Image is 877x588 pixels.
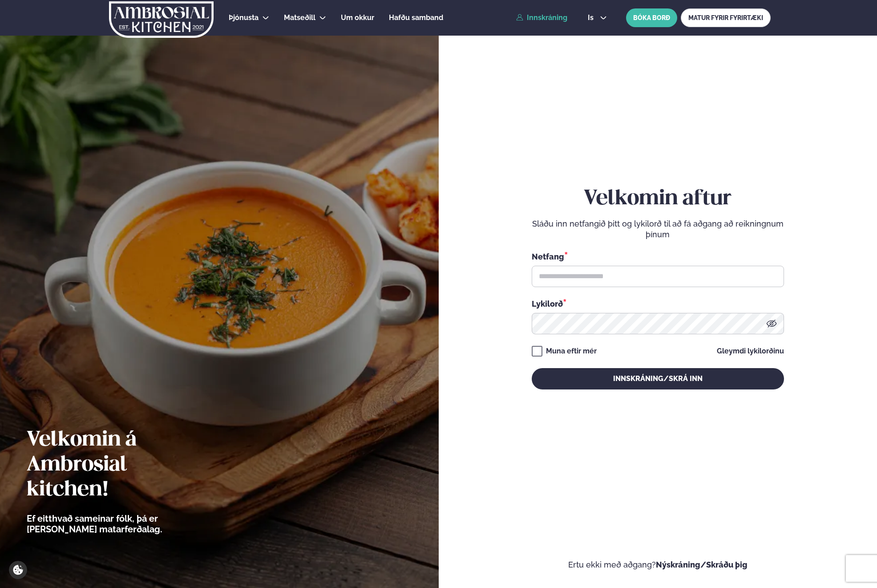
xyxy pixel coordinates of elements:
[465,560,851,570] p: Ertu ekki með aðgang?
[389,13,443,22] span: Hafðu samband
[389,12,443,23] a: Hafðu samband
[588,14,596,21] span: is
[341,12,374,23] a: Um okkur
[229,13,259,22] span: Þjónusta
[626,8,677,27] button: BÓKA BORÐ
[532,298,784,309] div: Lykilorð
[27,428,211,503] h2: Velkomin á Ambrosial kitchen!
[516,14,567,22] a: Innskráning
[284,13,315,22] span: Matseðill
[681,8,771,27] a: MATUR FYRIR FYRIRTÆKI
[284,12,315,23] a: Matseðill
[656,560,748,569] a: Nýskráning/Skráðu þig
[9,561,27,579] a: Cookie settings
[532,368,784,389] button: Innskráning/Skrá inn
[229,12,259,23] a: Þjónusta
[27,513,211,535] p: Ef eitthvað sameinar fólk, þá er [PERSON_NAME] matarferðalag.
[717,348,784,355] a: Gleymdi lykilorðinu
[341,13,374,22] span: Um okkur
[532,187,784,211] h2: Velkomin aftur
[532,219,784,240] p: Sláðu inn netfangið þitt og lykilorð til að fá aðgang að reikningnum þínum
[581,14,614,21] button: is
[532,251,784,262] div: Netfang
[108,1,214,38] img: logo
